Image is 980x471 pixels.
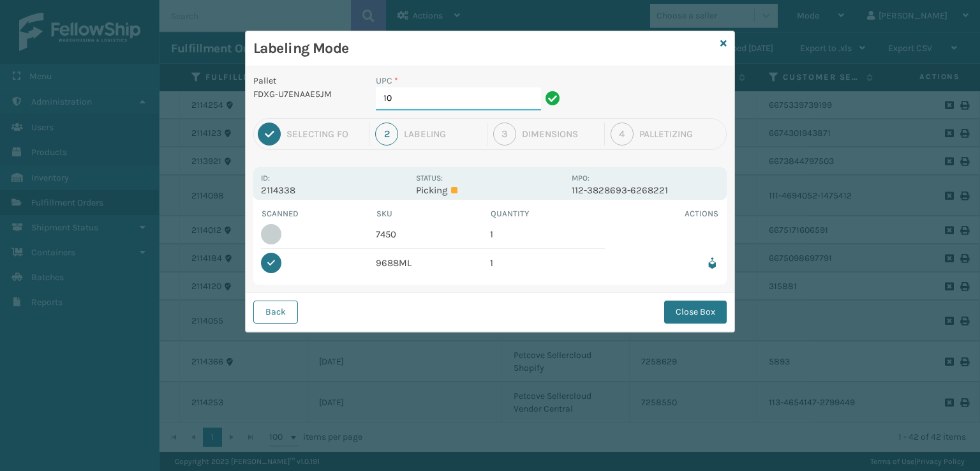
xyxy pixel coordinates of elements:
div: 4 [611,123,634,146]
p: Pallet [253,74,360,87]
th: SKU [376,207,491,220]
div: 2 [375,123,398,146]
td: 1 [490,220,605,249]
button: Close Box [664,301,727,324]
label: UPC [376,74,398,87]
td: 1 [490,249,605,277]
div: 3 [493,123,516,146]
th: Quantity [490,207,605,220]
div: Dimensions [522,128,598,140]
td: 7450 [376,220,491,249]
label: Status: [416,174,443,183]
div: Labeling [404,128,480,140]
th: Scanned [261,207,376,220]
p: FDXG-U7ENAAE5JM [253,87,360,101]
p: Picking [416,184,563,196]
td: Remove from box [605,249,720,277]
div: 1 [258,123,281,146]
td: 9688ML [376,249,491,277]
p: 2114338 [261,184,408,196]
button: Back [253,301,298,324]
p: 112-3828693-6268221 [572,184,719,196]
label: Id: [261,174,270,183]
label: MPO: [572,174,590,183]
th: Actions [605,207,720,220]
h3: Labeling Mode [253,39,715,58]
div: Selecting FO [286,128,363,140]
div: Palletizing [639,128,722,140]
